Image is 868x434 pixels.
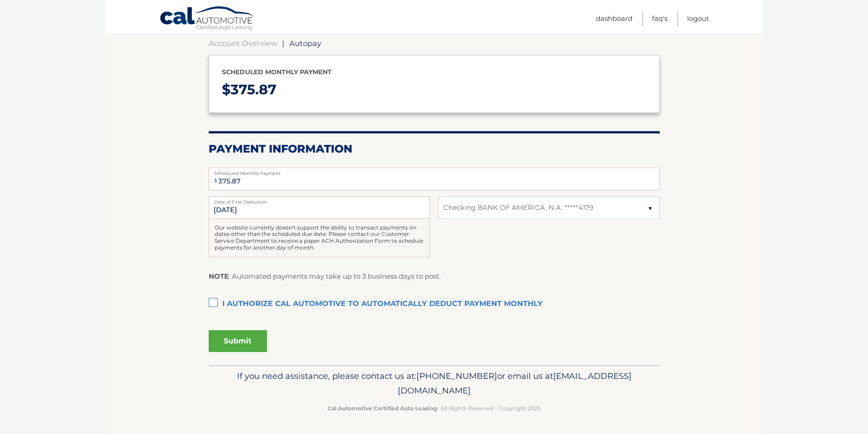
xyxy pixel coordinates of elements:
input: Payment Amount [209,168,660,190]
span: $ [211,170,220,191]
label: I authorize cal automotive to automatically deduct payment monthly [209,295,660,313]
a: FAQ's [652,11,668,26]
a: Logout [687,11,709,26]
p: If you need assistance, please contact us at: or email us at [215,369,654,398]
strong: Cal Automotive Certified Auto Leasing [328,405,437,412]
h2: Payment Information [209,142,660,156]
p: : Automated payments may take up to 3 business days to post. [209,271,441,282]
p: - All Rights Reserved - Copyright 2025 [215,403,654,413]
div: Our website currently doesn't support the ability to transact payments on dates other than the sc... [209,219,430,257]
span: [PHONE_NUMBER] [416,371,497,381]
input: Payment Date [209,196,430,219]
p: Scheduled monthly payment [222,66,647,78]
label: Date of First Deduction [209,196,430,204]
label: Scheduled Monthly Payment [209,168,660,175]
a: Cal Automotive [159,6,255,32]
strong: NOTE [209,272,229,281]
p: $ [222,78,647,102]
a: Account Overview [209,39,277,48]
span: | [282,39,284,48]
span: 375.87 [231,81,277,98]
span: [EMAIL_ADDRESS][DOMAIN_NAME] [398,371,632,396]
button: Submit [209,330,267,352]
a: Dashboard [596,11,632,26]
span: Autopay [289,39,321,48]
